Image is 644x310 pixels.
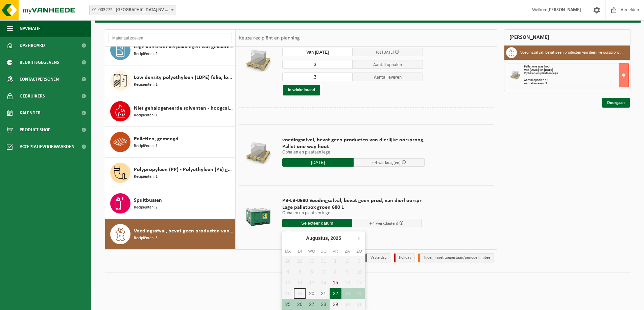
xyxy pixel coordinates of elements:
[341,248,353,255] div: za
[134,135,178,143] span: Palletten, gemengd
[317,288,329,299] div: 21
[20,138,74,155] span: Acceptatievoorwaarden
[306,248,317,255] div: wo
[134,82,158,88] span: Recipiënten: 1
[330,288,341,299] div: 22
[20,20,41,37] span: Navigatie
[602,98,630,108] a: Doorgaan
[134,196,162,204] span: Spuitbussen
[330,248,341,255] div: vr
[331,236,341,241] i: 2025
[282,211,422,216] p: Ophalen en plaatsen lege
[90,5,176,15] span: 01-003272 - BELGOSUC NV - BEERNEM
[353,248,365,255] div: zo
[134,43,233,51] span: Lege kunststof verpakkingen van gevaarlijke stoffen
[282,219,352,227] input: Selecteer datum
[105,219,235,249] button: Voedingsafval, bevat geen producten van dierlijke oorsprong, gemengde verpakking (exclusief glas)...
[524,82,628,85] div: Aantal leveren: 3
[365,253,390,262] li: Vaste dag
[134,112,158,119] span: Recipiënten: 1
[20,121,50,138] span: Product Shop
[369,221,398,226] span: + 4 werkdag(en)
[282,143,425,150] span: Pallet one way hout
[20,37,45,54] span: Dashboard
[547,7,581,12] strong: [PERSON_NAME]
[524,72,628,75] div: Ophalen en plaatsen lege
[134,51,158,57] span: Recipiënten: 2
[282,299,294,310] div: 25
[134,204,158,211] span: Recipiënten: 2
[353,60,423,69] span: Aantal ophalen
[282,137,425,143] span: voedingsafval, bevat geen producten van dierlijke oorsprong,
[282,150,425,155] p: Ophalen en plaatsen lege
[20,71,59,88] span: Contactpersonen
[282,48,353,56] input: Selecteer datum
[20,105,41,121] span: Kalender
[524,65,550,68] span: Pallet one way hout
[20,88,45,105] span: Gebruikers
[418,253,494,262] li: Tijdelijk niet toegestaan/période limitée
[134,166,233,174] span: Polypropyleen (PP) - Polyethyleen (PE) gemengd, hard, gekleurd
[330,299,341,310] div: 29
[20,54,59,71] span: Bedrijfsgegevens
[303,233,344,244] div: Augustus,
[236,30,303,47] div: Keuze recipiënt en planning
[394,253,415,262] li: Holiday
[134,143,158,149] span: Recipiënten: 1
[282,204,422,211] span: Lage palletbox groen 680 L
[134,227,233,235] span: Voedingsafval, bevat geen producten van dierlijke oorsprong, gemengde verpakking (exclusief glas)
[134,235,158,242] span: Recipiënten: 3
[282,158,354,167] input: Selecteer datum
[105,96,235,127] button: Niet gehalogeneerde solventen - hoogcalorisch in kleinverpakking Recipiënten: 1
[134,74,233,82] span: Low density polyethyleen (LDPE) folie, los, naturel/gekleurd (80/20)
[317,299,329,310] div: 28
[306,288,317,299] div: 20
[524,68,553,72] strong: Van [DATE] tot [DATE]
[294,248,306,255] div: di
[372,161,401,165] span: + 4 werkdag(en)
[89,5,176,15] span: 01-003272 - BELGOSUC NV - BEERNEM
[105,188,235,219] button: Spuitbussen Recipiënten: 2
[282,197,422,204] span: PB-LB-0680 Voedingsafval, bevat geen prod, van dierl oorspr
[504,29,630,46] div: [PERSON_NAME]
[109,33,232,43] input: Materiaal zoeken
[376,50,394,55] span: tot [DATE]
[105,65,235,96] button: Low density polyethyleen (LDPE) folie, los, naturel/gekleurd (80/20) Recipiënten: 1
[317,248,329,255] div: do
[105,127,235,158] button: Palletten, gemengd Recipiënten: 1
[353,73,423,81] span: Aantal leveren
[520,47,625,58] h3: Voedingsafval, bevat geen producten van dierlijke oorsprong, gemengde verpakking (exclusief glas)
[306,299,317,310] div: 27
[134,104,233,112] span: Niet gehalogeneerde solventen - hoogcalorisch in kleinverpakking
[283,85,320,95] button: In winkelmand
[294,299,306,310] div: 26
[105,35,235,65] button: Lege kunststof verpakkingen van gevaarlijke stoffen Recipiënten: 2
[524,79,628,82] div: Aantal ophalen : 3
[105,158,235,188] button: Polypropyleen (PP) - Polyethyleen (PE) gemengd, hard, gekleurd Recipiënten: 1
[134,174,158,180] span: Recipiënten: 1
[282,248,294,255] div: ma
